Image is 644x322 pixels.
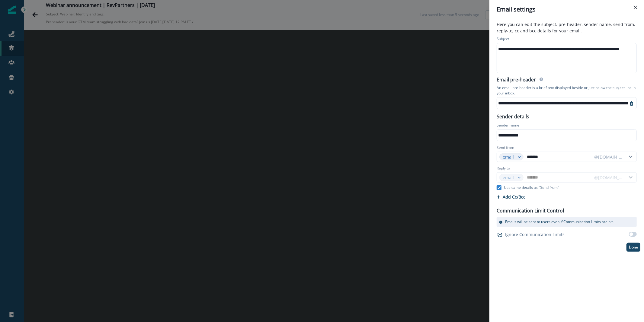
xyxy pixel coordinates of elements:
[497,166,510,171] label: Reply to
[497,207,564,214] p: Communication Limit Control
[629,245,638,249] p: Done
[497,145,514,150] label: Send from
[631,2,640,12] button: Close
[497,123,519,129] p: Sender name
[497,5,637,14] div: Email settings
[504,185,559,190] p: Use same details as "Send from"
[497,77,536,84] h2: Email pre-header
[493,21,640,35] p: Here you can edit the subject, pre-header, sender name, send from, reply-to, cc and bcc details f...
[497,194,525,200] button: Add Cc/Bcc
[594,154,623,160] div: @[DOMAIN_NAME]
[626,243,640,252] button: Done
[493,112,533,120] p: Sender details
[629,101,634,106] svg: remove-preheader
[497,36,509,43] p: Subject
[505,231,565,238] p: Ignore Communication Limits
[503,154,515,160] div: email
[505,219,614,225] p: Emails will be sent to users even if Communication Limits are hit.
[497,84,637,97] p: An email pre-header is a brief text displayed beside or just below the subject line in your inbox.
